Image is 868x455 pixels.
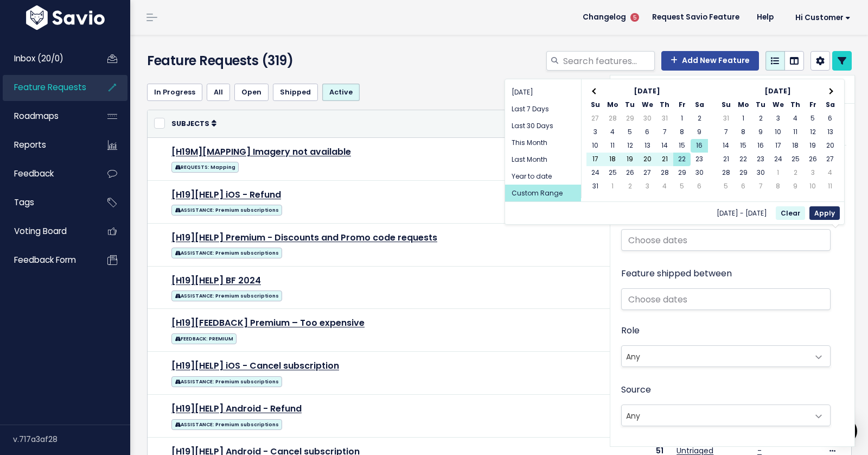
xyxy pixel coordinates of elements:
[3,248,90,273] a: Feedback form
[604,139,621,153] td: 11
[717,180,735,193] td: 5
[795,14,851,22] span: Hi Customer
[14,139,46,150] span: Reports
[621,323,640,339] label: Role
[505,134,581,151] li: This Month
[804,125,821,139] td: 12
[639,139,656,153] td: 13
[604,125,621,139] td: 4
[621,266,732,282] label: Feature shipped between
[639,153,656,166] td: 20
[782,9,859,26] a: Hi Customer
[14,110,59,122] span: Roadmaps
[691,125,708,139] td: 9
[804,98,821,112] th: Fr
[505,117,581,134] li: Last 30 Days
[14,197,34,208] span: Tags
[621,382,651,398] label: Source
[691,112,708,125] td: 2
[586,180,604,193] td: 31
[673,98,691,112] th: Fr
[735,180,752,193] td: 6
[147,84,852,101] ul: Filter feature requests
[171,162,239,173] span: REQUESTS: Mapping
[691,153,708,166] td: 23
[656,166,673,180] td: 28
[622,346,808,366] span: Any
[586,153,604,166] td: 17
[621,139,639,153] td: 12
[621,345,831,367] span: Any
[3,219,90,244] a: Voting Board
[14,225,67,237] span: Voting Board
[769,139,787,153] td: 17
[804,166,821,180] td: 3
[752,139,769,153] td: 16
[748,9,782,26] a: Help
[630,13,639,22] span: 5
[171,288,282,302] a: ASSISTANCE: Premium subscriptions
[593,395,670,438] td: 61
[809,206,840,220] button: Apply
[673,139,691,153] td: 15
[586,112,604,125] td: 27
[621,288,831,310] input: Choose dates
[804,153,821,166] td: 26
[171,274,261,287] a: [H19][HELP] BF 2024
[171,205,282,216] span: ASSISTANCE: Premium subscriptions
[673,166,691,180] td: 29
[656,112,673,125] td: 31
[787,166,804,180] td: 2
[717,166,735,180] td: 28
[752,153,769,166] td: 23
[621,405,831,426] span: Any
[821,180,839,193] td: 11
[171,402,302,415] a: [H19][HELP] Android - Refund
[562,51,655,71] input: Search features...
[586,139,604,153] td: 10
[639,125,656,139] td: 6
[735,153,752,166] td: 22
[673,180,691,193] td: 5
[171,417,282,431] a: ASSISTANCE: Premium subscriptions
[656,180,673,193] td: 4
[322,84,360,101] a: Active
[3,104,90,129] a: Roadmaps
[171,203,282,216] a: ASSISTANCE: Premium subscriptions
[621,166,639,180] td: 26
[273,84,318,101] a: Shipped
[234,84,269,101] a: Open
[171,118,216,129] a: Subjects
[717,139,735,153] td: 14
[787,180,804,193] td: 9
[804,139,821,153] td: 19
[656,139,673,153] td: 14
[505,185,581,201] li: Custom Range
[717,125,735,139] td: 7
[639,180,656,193] td: 3
[583,14,626,21] span: Changelog
[505,84,581,100] li: [DATE]
[171,290,282,301] span: ASSISTANCE: Premium subscriptions
[505,100,581,117] li: Last 7 Days
[787,153,804,166] td: 25
[147,51,371,71] h4: Feature Requests (319)
[3,46,90,71] a: Inbox (20/0)
[171,374,282,388] a: ASSISTANCE: Premium subscriptions
[769,166,787,180] td: 1
[604,98,621,112] th: Mo
[821,153,839,166] td: 27
[691,166,708,180] td: 30
[604,85,691,98] th: [DATE]
[621,112,639,125] td: 29
[769,125,787,139] td: 10
[735,85,821,98] th: [DATE]
[14,254,76,266] span: Feedback form
[13,425,130,453] div: v.717a3af28
[207,84,230,101] a: All
[622,405,808,426] span: Any
[586,125,604,139] td: 3
[171,317,365,329] a: [H19][FEEDBACK] Premium – Too expensive
[171,245,282,259] a: ASSISTANCE: Premium subscriptions
[593,352,670,395] td: 66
